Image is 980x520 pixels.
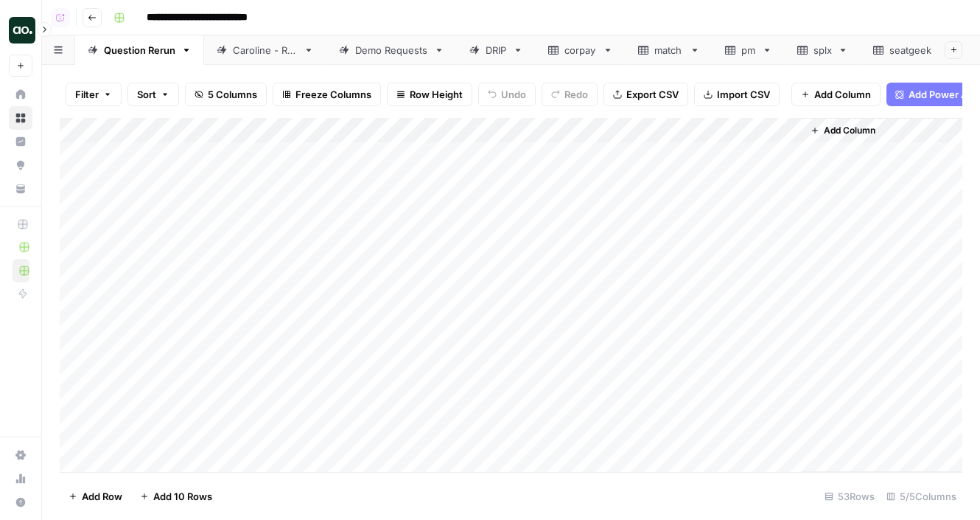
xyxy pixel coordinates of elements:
[295,87,371,102] span: Freeze Columns
[741,43,756,58] div: pm
[478,83,536,106] button: Undo
[9,130,32,153] a: Insights
[861,35,961,65] a: seatgeek
[9,153,32,177] a: Opportunities
[9,177,32,201] a: Your Data
[66,83,122,106] button: Filter
[813,43,832,58] div: splx
[127,83,179,106] button: Sort
[9,83,32,106] a: Home
[881,485,962,508] div: 5/5 Columns
[819,485,881,508] div: 53 Rows
[814,87,871,102] span: Add Column
[60,485,131,508] button: Add Row
[654,43,684,58] div: match
[486,43,507,58] div: DRIP
[791,83,881,106] button: Add Column
[355,43,428,58] div: Demo Requests
[785,35,861,65] a: splx
[75,35,204,65] a: Question Rerun
[713,35,785,65] a: pm
[185,83,267,106] button: 5 Columns
[131,485,221,508] button: Add 10 Rows
[82,489,122,504] span: Add Row
[501,87,526,102] span: Undo
[9,467,32,490] a: Usage
[273,83,381,106] button: Freeze Columns
[153,489,212,504] span: Add 10 Rows
[9,106,32,130] a: Browse
[208,87,257,102] span: 5 Columns
[104,43,175,58] div: Question Rerun
[536,35,626,65] a: corpay
[9,443,32,467] a: Settings
[9,17,35,44] img: Dillon Test Logo
[626,35,713,65] a: match
[204,35,326,65] a: Caroline - Run
[805,121,881,140] button: Add Column
[233,43,298,58] div: Caroline - Run
[75,87,99,102] span: Filter
[457,35,536,65] a: DRIP
[889,43,932,58] div: seatgeek
[326,35,457,65] a: Demo Requests
[717,87,770,102] span: Import CSV
[564,43,597,58] div: corpay
[694,83,780,106] button: Import CSV
[387,83,472,106] button: Row Height
[9,490,32,514] button: Help + Support
[137,87,156,102] span: Sort
[410,87,463,102] span: Row Height
[603,83,688,106] button: Export CSV
[542,83,598,106] button: Redo
[564,87,588,102] span: Redo
[9,12,32,49] button: Workspace: Dillon Test
[626,87,679,102] span: Export CSV
[824,124,875,137] span: Add Column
